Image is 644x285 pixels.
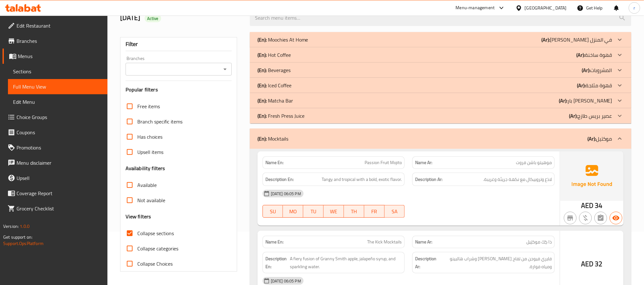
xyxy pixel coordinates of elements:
[120,13,242,23] h2: [DATE]
[559,97,612,104] p: بار [PERSON_NAME]
[283,205,303,218] button: MO
[326,207,341,216] span: WE
[3,239,44,248] a: Support.OpsPlatform
[250,47,631,63] div: (En): Hot Coffee(Ar):قهوة ساخنة
[324,205,344,218] button: WE
[576,50,585,60] b: (Ar):
[250,32,631,47] div: (En): Moochies At Home(Ar):[PERSON_NAME] في المنزل
[257,51,291,59] p: Hot Coffee
[3,33,107,49] a: Branches
[587,134,596,143] b: (Ar):
[137,133,162,141] span: Has choices
[3,201,107,216] a: Grocery Checklist
[581,199,593,212] span: AED
[8,64,107,79] a: Sections
[265,159,284,166] strong: Name En:
[257,65,267,75] b: (En):
[137,260,173,268] span: Collapse Choices
[257,111,267,121] b: (En):
[126,213,151,220] h3: View filters
[526,239,552,245] span: ذا كِك موكتِيل
[17,113,102,121] span: Choice Groups
[17,205,102,212] span: Grocery Checklist
[137,245,178,252] span: Collapse categories
[250,93,631,108] div: (En): Matcha Bar(Ar):بار [PERSON_NAME]
[569,111,578,121] b: (Ar):
[577,81,586,90] b: (Ar):
[285,207,301,216] span: MO
[3,49,107,64] a: Menus
[415,255,439,270] strong: Description Ar:
[3,170,107,186] a: Upsell
[13,68,102,75] span: Sections
[257,112,305,120] p: Fresh Press Juice
[250,10,631,26] input: search
[516,159,552,166] span: موهيتو باشن فروت
[594,212,607,224] button: Not has choices
[17,37,102,45] span: Branches
[137,103,160,110] span: Free items
[415,176,442,183] strong: Description Ar:
[137,196,165,204] span: Not available
[20,222,30,230] span: 1.0.0
[257,36,308,43] p: Moochies At Home
[582,66,612,74] p: المشروبات
[483,176,552,183] span: لاذع وتروبيكال مع نكهة جريئة وغريبة.
[268,191,304,197] span: [DATE] 06:05 PM
[559,96,567,105] b: (Ar):
[250,78,631,93] div: (En): Iced Coffee(Ar):قهوة مثلجة
[385,205,405,218] button: SA
[610,212,622,224] button: Available
[257,81,267,90] b: (En):
[367,239,402,245] span: The Kick Mocktails
[250,108,631,123] div: (En): Fresh Press Juice(Ar):عصير بريس طازج
[257,66,291,74] p: Beverages
[365,159,402,166] span: Passion Fruit Mojito
[137,181,157,189] span: Available
[265,207,281,216] span: SU
[569,112,612,120] p: عصير بريس طازج
[265,255,289,270] strong: Description En:
[137,229,174,237] span: Collapse sections
[576,51,612,59] p: قهوة ساخنة
[145,16,161,22] span: Active
[3,18,107,33] a: Edit Restaurant
[263,205,283,218] button: SU
[250,129,631,149] div: (En): Mocktails(Ar):موكتيل
[8,79,107,94] a: Full Menu View
[364,205,385,218] button: FR
[3,233,32,241] span: Get support on:
[3,109,107,125] a: Choice Groups
[257,97,293,104] p: Matcha Bar
[541,36,612,43] p: [PERSON_NAME] في المنزل
[265,239,284,245] strong: Name En:
[221,65,230,74] button: Open
[126,37,232,51] div: Filter
[145,15,161,22] div: Active
[17,174,102,182] span: Upsell
[18,52,102,60] span: Menus
[441,255,552,270] span: فايري فيوجن من تفاح جراني سميث وشراب هالبينو ومياه فوارة.
[303,205,324,218] button: TU
[17,144,102,151] span: Promotions
[3,125,107,140] a: Coupons
[415,239,432,245] strong: Name Ar:
[8,94,107,109] a: Edit Menu
[634,4,635,11] span: r
[13,83,102,90] span: Full Menu View
[595,258,603,270] span: 32
[3,186,107,201] a: Coverage Report
[257,134,267,143] b: (En):
[415,159,432,166] strong: Name Ar:
[3,155,107,170] a: Menu disclaimer
[3,222,19,230] span: Version:
[564,212,577,224] button: Not branch specific item
[265,176,294,183] strong: Description En:
[3,140,107,155] a: Promotions
[582,65,590,75] b: (Ar):
[17,129,102,136] span: Coupons
[17,189,102,197] span: Coverage Report
[581,258,593,270] span: AED
[525,4,567,11] div: [GEOGRAPHIC_DATA]
[579,212,592,224] button: Purchased item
